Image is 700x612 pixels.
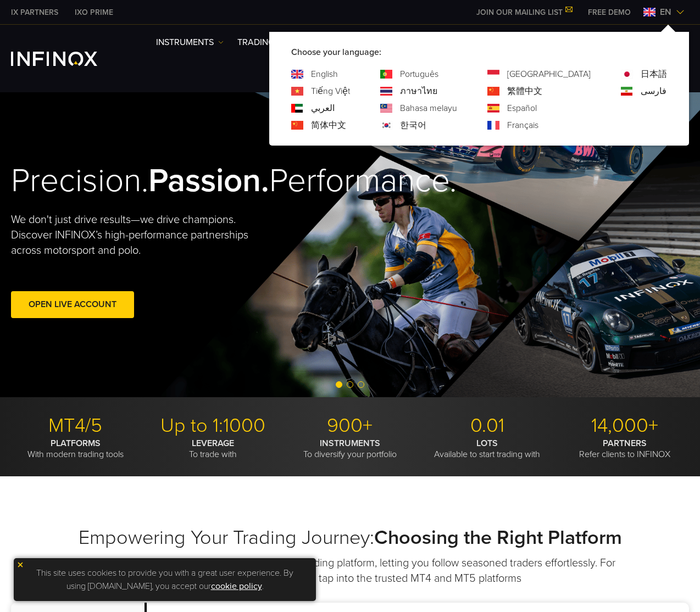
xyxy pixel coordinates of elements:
a: Language [507,85,542,98]
span: Go to slide 1 [336,381,342,388]
p: MT4/5 [11,414,140,438]
a: Language [641,68,667,81]
a: INFINOX Logo [11,52,123,66]
p: Choose your language: [291,46,667,59]
a: Language [311,85,350,98]
a: Language [400,85,437,98]
p: Up to 1:1000 [148,414,277,438]
p: This site uses cookies to provide you with a great user experience. By using [DOMAIN_NAME], you a... [19,564,310,596]
img: yellow close icon [16,561,24,569]
a: Language [507,119,538,132]
a: Language [400,119,426,132]
strong: Choosing the Right Platform [374,526,622,549]
a: Language [400,102,457,115]
strong: PLATFORMS [51,438,101,449]
a: JOIN OUR MAILING LIST [468,8,580,17]
h2: Precision. Performance. [11,161,316,201]
strong: Passion. [148,161,269,201]
a: Language [311,68,338,81]
a: INFINOX [66,7,121,18]
a: Language [507,68,591,81]
a: INFINOX [3,7,66,18]
p: 0.01 [423,414,552,438]
p: 900+ [286,414,415,438]
span: Go to slide 2 [347,381,353,388]
p: To diversify your portfolio [286,438,415,460]
p: With modern trading tools [11,438,140,460]
strong: LEVERAGE [192,438,234,449]
p: Refer clients to INFINOX [560,438,689,460]
a: Language [400,68,438,81]
a: TRADING [237,36,284,49]
p: Trade smarter with IX Social, our premier copy-trading platform, letting you follow seasoned trad... [84,555,616,586]
span: Go to slide 3 [358,381,364,388]
a: Language [311,119,346,132]
strong: INSTRUMENTS [320,438,380,449]
a: Language [641,85,666,98]
h2: Empowering Your Trading Journey: [11,526,689,550]
strong: LOTS [476,438,498,449]
a: Instruments [156,36,224,49]
p: Available to start trading with [423,438,552,460]
a: Language [507,102,537,115]
p: To trade with [148,438,277,460]
span: en [655,5,676,19]
a: INFINOX MENU [580,7,639,18]
a: Language [311,102,335,115]
a: cookie policy [211,581,262,592]
a: Open Live Account [11,291,134,318]
strong: PARTNERS [603,438,647,449]
p: 14,000+ [560,414,689,438]
p: We don't just drive results—we drive champions. Discover INFINOX’s high-performance partnerships ... [11,212,255,258]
